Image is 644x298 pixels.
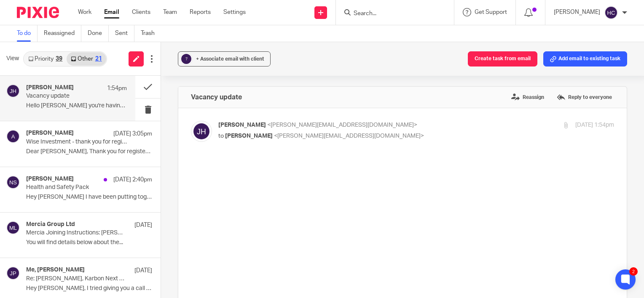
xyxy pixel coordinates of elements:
a: Sent [115,25,134,42]
img: svg%3E [6,266,20,280]
a: Work [78,8,91,16]
p: Health and Safety Pack [26,184,127,191]
div: ? [181,54,191,64]
span: + Associate email with client [196,56,264,61]
p: 1:54pm [107,84,127,93]
span: [PERSON_NAME] [218,122,266,128]
span: <[PERSON_NAME][EMAIL_ADDRESS][DOMAIN_NAME]> [274,133,424,139]
a: Other21 [67,52,106,66]
h4: Me, [PERSON_NAME] [26,266,85,274]
h4: [PERSON_NAME] [26,130,74,137]
span: [PERSON_NAME] [225,133,273,139]
img: svg%3E [6,176,20,189]
h4: [PERSON_NAME] [26,176,74,183]
div: 21 [95,56,102,62]
p: [DATE] [134,221,152,229]
p: [DATE] [134,266,152,275]
a: Reassigned [44,25,81,42]
img: Pixie [17,7,59,18]
p: Re: [PERSON_NAME], Karbon Next Steps [26,275,127,282]
p: Hello [PERSON_NAME] you're having... [26,102,127,109]
label: Reassign [509,91,546,104]
h4: Mercia Group Ltd [26,221,75,228]
p: Vacancy update [26,93,107,100]
p: Hey [PERSON_NAME], I tried giving you a call [DATE]... [26,285,152,292]
h4: Vacancy update [191,93,242,101]
label: Reply to everyone [555,91,614,104]
p: [PERSON_NAME] [554,8,600,16]
div: 39 [56,56,62,62]
p: [DATE] 2:40pm [113,176,152,184]
p: Hey [PERSON_NAME] I have been putting together a... [26,194,152,201]
button: Create task from email [468,51,537,67]
span: View [6,54,19,63]
a: To do [17,25,38,42]
p: [DATE] 1:54pm [575,121,614,130]
a: Trash [141,25,161,42]
p: Mercia Joining Instructions: [PERSON_NAME] Autumn Tax Update ([DATE]) [26,229,127,237]
a: Team [163,8,177,16]
div: 2 [629,267,638,276]
button: ? + Associate email with client [178,51,271,67]
input: Search [353,10,429,18]
img: svg%3E [604,6,618,19]
a: Settings [223,8,246,16]
a: Priority39 [24,52,67,66]
img: svg%3E [6,84,20,98]
p: Dear [PERSON_NAME], Thank you for registering for our... [26,148,152,155]
a: Clients [132,8,150,16]
span: <[PERSON_NAME][EMAIL_ADDRESS][DOMAIN_NAME]> [267,122,417,128]
img: svg%3E [191,121,212,142]
a: Email [104,8,119,16]
p: [DATE] 3:05pm [113,130,152,138]
a: Done [88,25,109,42]
p: Wise Investment - thank you for registering - here’s your webinar recording & slides [26,138,127,146]
img: svg%3E [6,221,20,234]
a: Reports [190,8,211,16]
h4: [PERSON_NAME] [26,84,74,91]
img: svg%3E [6,130,20,143]
button: Add email to existing task [543,51,627,67]
p: You will find details below about the... [26,239,152,246]
span: to [218,133,224,139]
span: Get Support [475,9,507,15]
